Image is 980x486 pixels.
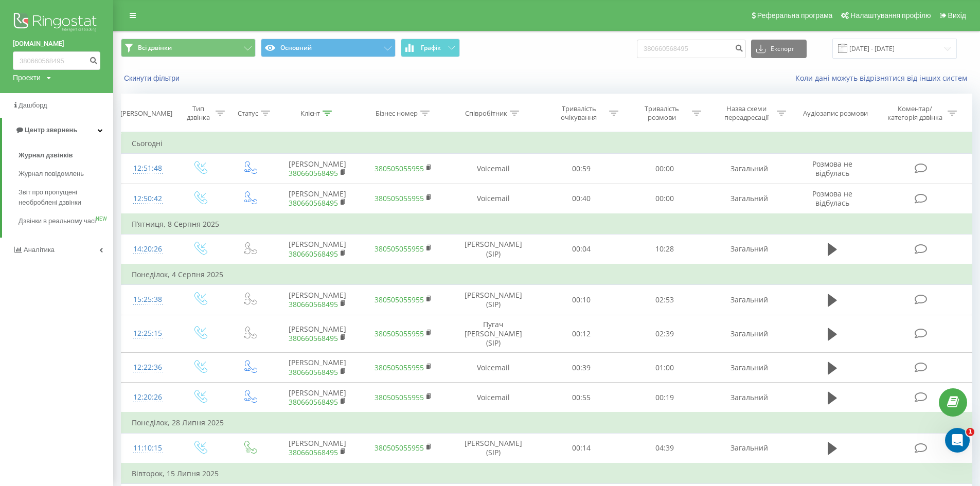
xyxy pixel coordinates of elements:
[706,353,792,383] td: Загальний
[184,104,213,122] div: Тип дзвінка
[19,150,73,160] span: Журнал дзвінків
[132,357,164,377] div: 12:22:36
[447,383,540,413] td: Voicemail
[132,323,164,344] div: 12:25:15
[132,189,164,209] div: 12:50:42
[274,154,361,184] td: [PERSON_NAME]
[623,184,706,214] td: 00:00
[289,333,338,343] a: 380660568495
[945,428,970,453] iframe: Intercom live chat
[121,74,185,83] button: Скинути фільтри
[812,159,852,178] span: Розмова не відбулась
[706,315,792,353] td: Загальний
[19,212,113,230] a: Дзвінки в реальному часіNEW
[465,109,507,118] div: Співробітник
[289,299,338,309] a: 380660568495
[121,264,972,285] td: Понеділок, 4 Серпня 2025
[623,353,706,383] td: 01:00
[623,154,706,184] td: 00:00
[19,169,84,179] span: Журнал повідомлень
[447,285,540,315] td: [PERSON_NAME] (SIP)
[447,433,540,463] td: [PERSON_NAME] (SIP)
[706,184,792,214] td: Загальний
[289,367,338,377] a: 380660568495
[121,412,972,433] td: Понеділок, 28 Липня 2025
[2,118,113,142] a: Центр звернень
[274,234,361,264] td: [PERSON_NAME]
[120,109,172,118] div: [PERSON_NAME]
[19,183,113,212] a: Звіт про пропущені необроблені дзвінки
[375,363,424,372] a: 380505055955
[540,433,622,463] td: 00:14
[274,184,361,214] td: [PERSON_NAME]
[540,285,622,315] td: 00:10
[751,40,807,58] button: Експорт
[757,11,833,20] span: Реферальна програма
[540,353,622,383] td: 00:39
[719,104,774,122] div: Назва схеми переадресації
[132,158,164,178] div: 12:51:48
[706,234,792,264] td: Загальний
[623,285,706,315] td: 02:53
[447,154,540,184] td: Voicemail
[885,104,945,122] div: Коментар/категорія дзвінка
[19,216,96,226] span: Дзвінки в реальному часі
[121,463,972,484] td: Вівторок, 15 Липня 2025
[261,39,396,57] button: Основний
[706,383,792,413] td: Загальний
[447,234,540,264] td: [PERSON_NAME] (SIP)
[637,40,746,58] input: Пошук за номером
[401,39,460,57] button: Графік
[375,193,424,203] a: 380505055955
[966,428,974,436] span: 1
[623,433,706,463] td: 04:39
[623,234,706,264] td: 10:28
[300,109,320,118] div: Клієнт
[289,447,338,457] a: 380660568495
[540,383,622,413] td: 00:55
[132,438,164,458] div: 11:10:15
[623,315,706,353] td: 02:39
[375,164,424,173] a: 380505055955
[25,126,77,134] span: Центр звернень
[289,168,338,178] a: 380660568495
[13,51,100,70] input: Пошук за номером
[132,290,164,310] div: 15:25:38
[289,198,338,208] a: 380660568495
[274,383,361,413] td: [PERSON_NAME]
[795,73,972,83] a: Коли дані можуть відрізнятися вiд інших систем
[274,433,361,463] td: [PERSON_NAME]
[540,184,622,214] td: 00:40
[375,329,424,338] a: 380505055955
[289,397,338,407] a: 380660568495
[121,133,972,154] td: Сьогодні
[540,315,622,353] td: 00:12
[13,39,100,49] a: [DOMAIN_NAME]
[623,383,706,413] td: 00:19
[540,234,622,264] td: 00:04
[13,73,41,83] div: Проекти
[948,11,966,20] span: Вихід
[706,154,792,184] td: Загальний
[551,104,607,122] div: Тривалість очікування
[19,187,108,208] span: Звіт про пропущені необроблені дзвінки
[706,285,792,315] td: Загальний
[447,184,540,214] td: Voicemail
[375,392,424,402] a: 380505055955
[375,295,424,304] a: 380505055955
[803,109,868,118] div: Аудіозапис розмови
[812,189,852,208] span: Розмова не відбулась
[19,146,113,165] a: Журнал дзвінків
[447,353,540,383] td: Voicemail
[540,154,622,184] td: 00:59
[421,44,441,51] span: Графік
[706,433,792,463] td: Загальний
[132,387,164,407] div: 12:20:26
[274,315,361,353] td: [PERSON_NAME]
[13,10,100,36] img: Ringostat logo
[19,101,47,109] span: Дашборд
[850,11,931,20] span: Налаштування профілю
[121,214,972,235] td: П’ятниця, 8 Серпня 2025
[24,246,55,254] span: Аналiтика
[289,249,338,259] a: 380660568495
